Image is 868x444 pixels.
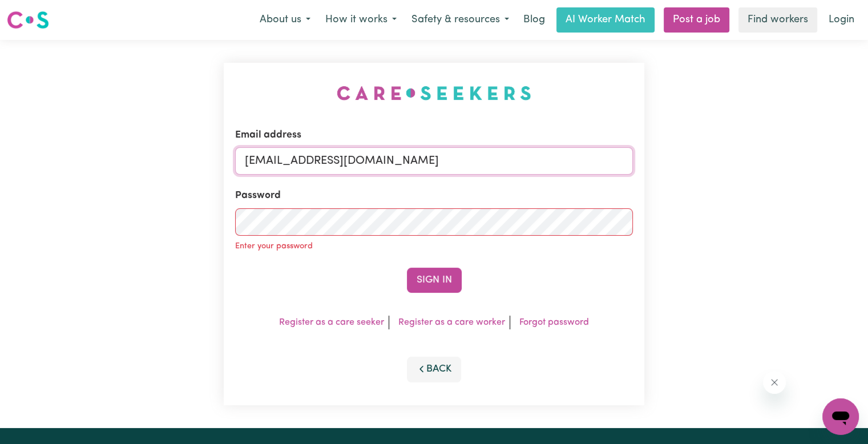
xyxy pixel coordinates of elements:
button: Sign In [407,268,462,293]
a: AI Worker Match [556,7,655,33]
button: About us [252,8,318,32]
a: Find workers [738,7,817,33]
button: How it works [318,8,404,32]
span: Need any help? [7,8,69,17]
a: Careseekers logo [7,7,49,33]
button: Safety & resources [404,8,516,32]
label: Password [235,188,281,203]
img: Careseekers logo [7,10,49,30]
a: Post a job [664,7,729,33]
p: Enter your password [235,240,313,253]
iframe: Button to launch messaging window [822,398,859,435]
a: Forgot password [519,318,589,327]
iframe: Close message [763,371,786,394]
a: Register as a care worker [398,318,505,327]
label: Email address [235,128,301,143]
a: Blog [516,7,552,33]
button: Back [407,357,462,382]
a: Register as a care seeker [279,318,384,327]
input: Email address [235,147,633,175]
a: Login [822,7,861,33]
